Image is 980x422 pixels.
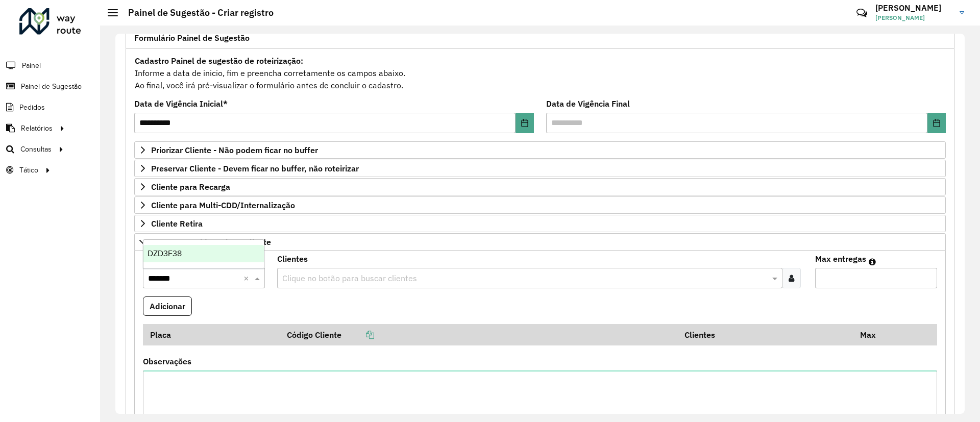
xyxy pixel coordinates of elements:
[19,102,45,113] span: Pedidos
[134,54,946,92] div: Informe a data de inicio, fim e preencha corretamente os campos abaixo. Ao final, você irá pré-vi...
[869,258,876,266] em: Máximo de clientes que serão colocados na mesma rota com os clientes informados
[546,97,630,110] label: Data de Vigência Final
[20,144,52,155] span: Consultas
[143,355,191,367] label: Observações
[143,324,280,345] th: Placa
[148,249,182,258] span: DZD3F38
[815,253,866,265] label: Max entregas
[151,201,295,209] span: Cliente para Multi-CDD/Internalização
[143,296,192,316] button: Adicionar
[875,3,952,13] h3: [PERSON_NAME]
[134,97,228,110] label: Data de Vigência Inicial
[143,239,264,268] ng-dropdown-panel: Options list
[22,60,41,71] span: Painel
[851,2,873,24] a: Contato Rápido
[277,253,308,265] label: Clientes
[280,324,678,345] th: Código Cliente
[134,141,946,159] a: Priorizar Cliente - Não podem ficar no buffer
[21,123,53,134] span: Relatórios
[678,324,853,345] th: Clientes
[853,324,894,345] th: Max
[875,13,952,22] span: [PERSON_NAME]
[151,219,203,228] span: Cliente Retira
[134,196,946,214] a: Cliente para Multi-CDD/Internalização
[134,215,946,232] a: Cliente Retira
[151,238,271,246] span: Mapas Sugeridos: Placa-Cliente
[151,183,230,191] span: Cliente para Recarga
[927,113,946,133] button: Choose Date
[134,160,946,177] a: Preservar Cliente - Devem ficar no buffer, não roteirizar
[118,7,274,18] h2: Painel de Sugestão - Criar registro
[151,164,359,172] span: Preservar Cliente - Devem ficar no buffer, não roteirizar
[341,330,374,340] a: Copiar
[243,272,252,284] span: Clear all
[134,34,250,42] span: Formulário Painel de Sugestão
[134,233,946,251] a: Mapas Sugeridos: Placa-Cliente
[21,81,82,92] span: Painel de Sugestão
[516,113,534,133] button: Choose Date
[134,178,946,195] a: Cliente para Recarga
[19,165,38,176] span: Tático
[135,56,303,66] strong: Cadastro Painel de sugestão de roteirização:
[151,146,318,154] span: Priorizar Cliente - Não podem ficar no buffer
